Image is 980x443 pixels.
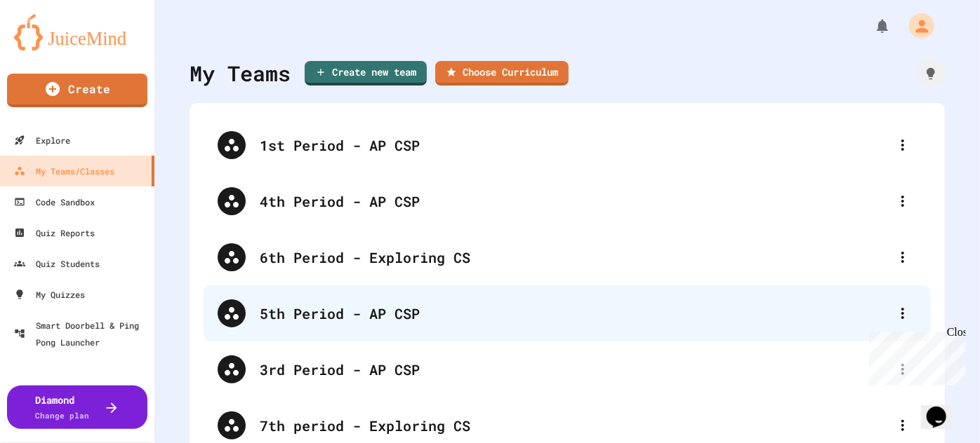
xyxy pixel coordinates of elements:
div: 1st Period - AP CSP [204,117,931,173]
div: My Teams/Classes [14,163,114,179]
div: 4th Period - AP CSP [260,191,889,212]
div: Diamond [36,393,90,422]
div: 1st Period - AP CSP [260,135,889,156]
div: Code Sandbox [14,193,95,210]
div: 3rd Period - AP CSP [204,341,931,397]
span: Change plan [36,410,90,421]
div: 7th period - Exploring CS [260,415,889,436]
img: logo-orange.svg [14,14,140,50]
a: Create new team [305,61,427,86]
div: 4th Period - AP CSP [204,173,931,229]
div: 3rd Period - AP CSP [260,359,889,380]
div: How it works [917,60,945,88]
div: My Teams [190,57,291,89]
div: 5th Period - AP CSP [204,285,931,341]
div: Quiz Reports [14,224,95,241]
iframe: chat widget [921,387,966,429]
div: 6th Period - Exploring CS [204,229,931,285]
div: My Quizzes [14,286,85,303]
div: My Notifications [848,14,894,38]
div: Smart Doorbell & Ping Pong Launcher [14,317,149,350]
div: Chat with us now!Close [6,6,97,89]
div: My Account [894,10,938,42]
a: Create [7,74,147,107]
div: Quiz Students [14,255,100,272]
a: Choose Curriculum [435,61,569,86]
div: 6th Period - Exploring CS [260,247,889,268]
iframe: chat widget [863,326,966,386]
div: Explore [14,132,70,149]
div: 5th Period - AP CSP [260,303,889,324]
button: DiamondChange plan [7,386,147,429]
